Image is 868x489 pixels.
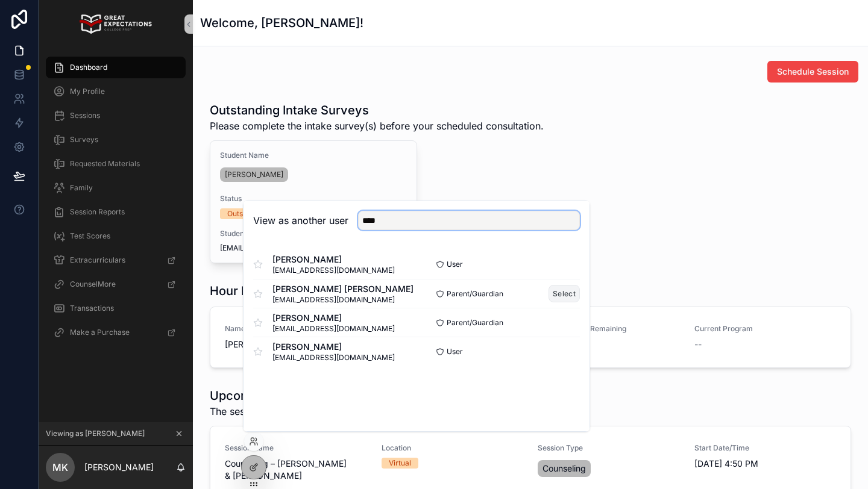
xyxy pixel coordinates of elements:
span: [PERSON_NAME] [225,338,367,350]
span: [PERSON_NAME] [272,254,395,266]
span: Student Email [220,229,407,238]
span: [EMAIL_ADDRESS][DOMAIN_NAME] [272,324,395,334]
span: Location [382,443,524,453]
span: Start Date/Time [694,443,837,453]
span: Student Name [220,151,407,160]
a: Make a Purchase [46,322,186,343]
a: Surveys [46,129,186,151]
span: Test Scores [70,231,110,241]
a: Transactions [46,297,186,319]
a: Sessions [46,105,186,126]
span: [PERSON_NAME] [272,341,395,353]
span: [EMAIL_ADDRESS][DOMAIN_NAME] [272,266,395,275]
span: MK [52,460,68,475]
span: Session Name [225,443,367,453]
button: Select [549,285,580,302]
a: Dashboard [46,57,186,78]
h2: View as another user [253,213,348,228]
span: [PERSON_NAME] [225,170,283,179]
span: Name [225,324,367,334]
span: CounselMore [70,279,116,289]
span: Sessions [70,111,100,120]
span: Counseling [542,463,586,475]
a: Test Scores [46,225,186,247]
span: Viewing as [PERSON_NAME] [46,429,145,438]
span: Transactions [70,304,114,313]
span: My Profile [70,87,105,96]
button: Schedule Session [767,61,858,83]
span: Dashboard [70,63,107,72]
p: [PERSON_NAME] [84,461,154,473]
span: -- [694,338,702,350]
span: User [447,347,463,357]
span: Session Reports [70,207,125,217]
span: [EMAIL_ADDRESS][DOMAIN_NAME] [272,353,395,363]
span: Schedule Session [777,66,849,78]
span: Extracurriculars [70,255,125,265]
span: Status [220,194,407,204]
span: Parent/Guardian [447,318,503,328]
span: Family [70,183,93,193]
div: scrollable content [39,48,193,359]
div: Virtual [389,458,411,469]
span: [PERSON_NAME] [PERSON_NAME] [272,283,414,295]
span: Founder Hours Remaining [538,324,680,334]
a: Family [46,177,186,199]
a: [PERSON_NAME] [220,167,288,182]
a: Extracurriculars [46,249,186,271]
span: [DATE] 4:50 PM [694,458,837,470]
span: Surveys [70,135,98,145]
span: Requested Materials [70,159,140,169]
span: Parent/Guardian [447,289,503,299]
span: Current Program [694,324,837,334]
img: App logo [80,14,151,34]
span: Session Type [538,443,680,453]
a: Requested Materials [46,153,186,175]
span: Please complete the intake survey(s) before your scheduled consultation. [210,119,544,133]
span: [EMAIL_ADDRESS][DOMAIN_NAME] [220,243,407,253]
h1: Welcome, [PERSON_NAME]! [200,14,363,31]
h1: Hour Balance [210,282,287,299]
span: User [447,260,463,269]
h1: Outstanding Intake Surveys [210,102,544,119]
span: [EMAIL_ADDRESS][DOMAIN_NAME] [272,295,414,305]
span: Counseling – [PERSON_NAME] & [PERSON_NAME] [225,458,367,482]
h1: Upcoming Sessions [210,387,535,404]
a: Session Reports [46,201,186,223]
div: Outstanding [227,208,268,219]
span: The session times shown below are in your current location's timezone. [210,404,535,419]
span: [PERSON_NAME] [272,312,395,324]
span: 0.00 [538,338,680,350]
a: CounselMore [46,273,186,295]
a: My Profile [46,81,186,102]
span: Make a Purchase [70,328,130,337]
